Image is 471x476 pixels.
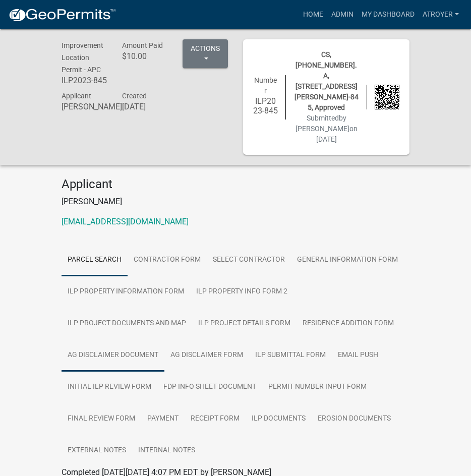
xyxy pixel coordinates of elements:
[62,435,132,467] a: External Notes
[249,339,332,372] a: ILP Submittal Form
[62,92,91,100] span: Applicant
[419,5,463,24] a: atroyer
[327,5,358,24] a: Admin
[358,5,419,24] a: My Dashboard
[312,403,397,435] a: Erosion Documents
[262,371,373,403] a: Permit Number Input Form
[62,196,409,208] p: [PERSON_NAME]
[62,371,157,403] a: Initial ILP Review Form
[254,76,277,95] span: Number
[291,244,404,276] a: General Information Form
[185,403,246,435] a: Receipt Form
[122,92,147,100] span: Created
[207,244,291,276] a: Select contractor
[62,41,103,74] span: Improvement Location Permit - APC
[62,102,107,111] h6: [PERSON_NAME]
[62,177,409,192] h4: Applicant
[253,96,278,115] h6: ILP2023-845
[297,308,400,340] a: Residence Addition Form
[295,50,359,111] span: CS, [PHONE_NUMBER].A, [STREET_ADDRESS][PERSON_NAME]-845, Approved
[122,41,163,49] span: Amount Paid
[122,51,167,61] h6: $10.00
[192,308,297,340] a: ILP Project Details Form
[157,371,262,403] a: FDP INFO Sheet Document
[132,435,201,467] a: Internal Notes
[62,217,189,226] a: [EMAIL_ADDRESS][DOMAIN_NAME]
[164,339,249,372] a: Ag Disclaimer Form
[190,276,293,308] a: ILP Property Info Form 2
[246,403,312,435] a: ILP Documents
[183,39,228,68] button: Actions
[62,339,164,372] a: Ag Disclaimer Document
[62,308,192,340] a: ILP Project Documents and Map
[375,85,399,109] img: QR code
[332,339,384,372] a: Email Push
[62,244,128,276] a: Parcel search
[296,114,358,143] span: Submitted on [DATE]
[122,102,167,111] h6: [DATE]
[299,5,327,24] a: Home
[62,403,141,435] a: Final Review Form
[62,276,190,308] a: ILP Property Information Form
[128,244,207,276] a: Contractor Form
[62,76,107,85] h6: ILP2023-845
[141,403,185,435] a: Payment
